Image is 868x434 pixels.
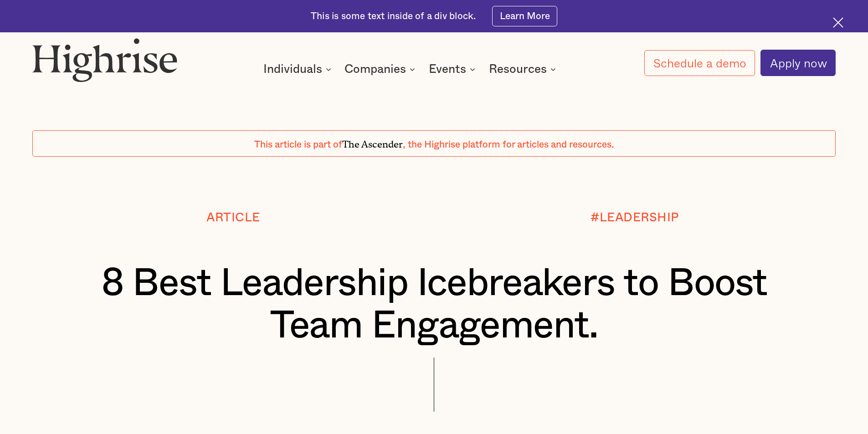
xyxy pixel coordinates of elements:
img: Cross icon [833,17,843,28]
div: Individuals [263,64,334,75]
div: Resources [489,64,547,75]
a: Apply now [760,50,836,76]
img: Highrise logo [32,38,177,82]
div: Events [429,64,466,75]
span: This article is part of [254,140,342,149]
span: The Ascender [342,136,403,148]
a: Learn More [492,6,557,26]
div: Events [429,64,478,75]
h1: 8 Best Leadership Icebreakers to Boost Team Engagement. [66,262,802,347]
a: Schedule a demo [644,50,755,76]
span: , the Highrise platform for articles and resources. [403,140,614,149]
div: #LEADERSHIP [591,211,679,224]
div: This is some text inside of a div block. [311,10,476,23]
div: Companies [344,64,418,75]
div: Individuals [263,64,322,75]
div: Article [206,211,260,224]
div: Companies [344,64,406,75]
div: Resources [489,64,559,75]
